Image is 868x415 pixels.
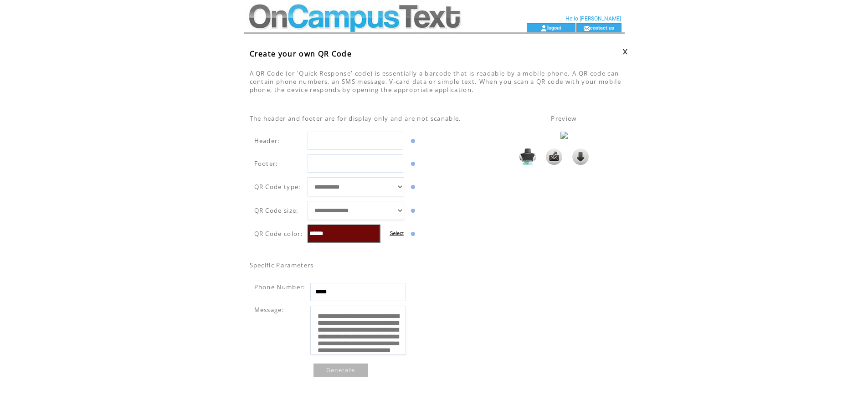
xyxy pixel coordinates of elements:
[254,183,301,191] span: QR Code type:
[409,185,415,189] img: help.gif
[560,132,568,139] img: eAF1Uc1LG0EUfwkNelCQphcRUVKhlzKrklIhFcQoRdkSmmiL7em5-7KZdHdnnJ1Npkq99WKhF.8Er-2lf0aP3nsTREQKvfTan...
[572,149,589,165] img: Click to download
[250,114,462,123] span: The header and footer are for display only and are not scanable.
[551,114,576,123] span: Preview
[409,232,415,236] img: help.gif
[409,139,415,143] img: help.gif
[546,160,562,166] a: Send it to my email
[409,209,415,213] img: help.gif
[313,364,368,377] a: Generate
[546,149,562,165] img: Send it to my email
[254,306,285,314] span: Message:
[547,25,561,31] a: logout
[254,283,306,291] span: Phone Number:
[390,231,404,236] label: Select
[565,15,621,22] span: Hello [PERSON_NAME]
[409,162,415,166] img: help.gif
[254,206,299,215] span: QR Code size:
[519,149,536,165] img: Print it
[250,69,621,94] span: A QR Code (or 'Quick Response' code) is essentially a barcode that is readable by a mobile phone....
[583,25,590,32] img: contact_us_icon.gif
[254,159,278,168] span: Footer:
[254,137,280,145] span: Header:
[250,261,314,269] span: Specific Parameters
[254,230,303,238] span: QR Code color:
[540,25,547,32] img: account_icon.gif
[250,49,352,59] span: Create your own QR Code
[590,25,614,31] a: contact us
